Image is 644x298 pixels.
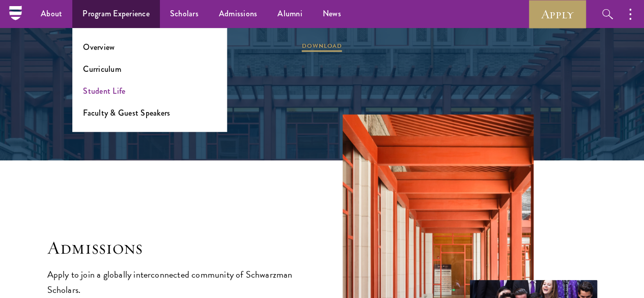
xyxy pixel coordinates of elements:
p: Apply to join a globally interconnected community of Schwarzman Scholars. [47,267,302,297]
h2: Admissions [47,237,302,259]
a: Overview [83,41,115,53]
a: Faculty & Guest Speakers [83,107,170,119]
a: Student Life [83,85,125,97]
span: DOWNLOAD [302,41,342,53]
a: Curriculum [83,63,121,75]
